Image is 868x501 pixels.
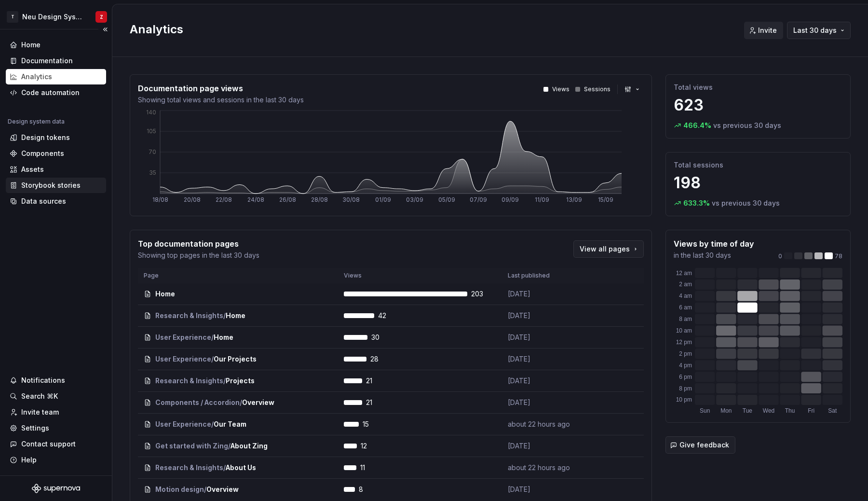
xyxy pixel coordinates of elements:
p: [DATE] [508,376,580,386]
span: / [228,441,231,451]
tspan: 105 [147,127,156,135]
span: Our Team [214,419,246,429]
p: about 22 hours ago [508,419,580,429]
div: Analytics [21,72,52,82]
text: 6 pm [679,374,692,380]
p: about 22 hours ago [508,463,580,473]
span: Invite [758,26,777,35]
span: 21 [366,398,391,407]
text: 12 pm [676,339,692,346]
p: Showing total views and sessions in the last 30 days [138,95,304,105]
a: Code automation [6,85,106,100]
span: About Us [226,463,256,473]
span: Motion design [155,485,204,494]
span: / [223,311,226,320]
text: Mon [720,407,732,414]
th: Views [338,268,502,283]
p: Total views [674,83,842,92]
span: / [211,333,214,342]
span: About Zing [231,441,268,451]
div: Settings [21,423,49,433]
span: Research & Insights [155,463,223,473]
tspan: 24/08 [247,196,264,203]
p: in the last 30 days [674,250,754,260]
p: 623 [674,96,842,115]
span: 12 [361,441,386,451]
tspan: 05/09 [438,196,455,203]
span: 15 [363,419,388,429]
p: Total sessions [674,160,842,170]
p: 633.3 % [683,198,710,208]
button: Give feedback [665,436,735,454]
span: User Experience [155,354,211,364]
text: 2 pm [679,350,692,357]
span: 42 [378,311,403,320]
div: Search ⌘K [21,391,58,401]
tspan: 03/09 [406,196,423,203]
span: Give feedback [679,440,729,450]
span: / [211,354,214,364]
div: Design tokens [21,133,70,142]
span: 28 [370,354,395,364]
span: / [223,463,226,473]
a: Design tokens [6,130,106,145]
div: T [7,11,18,23]
tspan: 11/09 [535,196,549,203]
tspan: 20/08 [184,196,201,203]
span: Home [214,333,233,342]
span: User Experience [155,419,211,429]
text: 12 am [676,270,692,277]
span: Home [226,311,245,320]
div: Documentation [21,56,73,66]
a: Documentation [6,53,106,69]
tspan: 35 [149,169,156,176]
div: Notifications [21,376,65,385]
p: Top documentation pages [138,238,259,250]
span: 11 [360,463,385,473]
div: Help [21,455,37,465]
a: Supernova Logo [32,484,80,493]
p: 0 [778,252,782,260]
span: Components / Accordion [155,398,240,407]
a: Assets [6,162,106,177]
p: [DATE] [508,289,580,299]
tspan: 70 [149,148,156,155]
a: Settings [6,420,106,436]
tspan: 28/08 [311,196,328,203]
p: vs previous 30 days [712,198,780,208]
button: Search ⌘K [6,389,106,404]
span: Our Projects [214,354,257,364]
span: User Experience [155,333,211,342]
p: [DATE] [508,485,580,494]
text: 6 am [679,304,692,311]
tspan: 01/09 [375,196,391,203]
tspan: 22/08 [216,196,232,203]
div: 78 [778,252,842,260]
span: Research & Insights [155,376,223,386]
p: 198 [674,173,842,193]
p: [DATE] [508,311,580,320]
tspan: 13/09 [566,196,582,203]
span: / [223,376,226,386]
button: Collapse sidebar [98,23,112,36]
div: Components [21,149,64,158]
p: 466.4 % [683,121,711,130]
span: / [211,419,214,429]
p: Views [552,85,570,93]
button: Help [6,452,106,468]
span: / [204,485,206,494]
div: Data sources [21,196,66,206]
span: Overview [206,485,239,494]
button: Invite [744,22,783,39]
p: [DATE] [508,354,580,364]
div: Storybook stories [21,181,81,190]
a: Components [6,146,106,161]
a: Invite team [6,404,106,420]
div: Design system data [8,118,65,125]
div: Invite team [21,407,59,417]
div: Z [100,13,103,21]
text: 2 am [679,281,692,288]
text: Sun [700,407,710,414]
text: 4 am [679,292,692,299]
span: Overview [242,398,274,407]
